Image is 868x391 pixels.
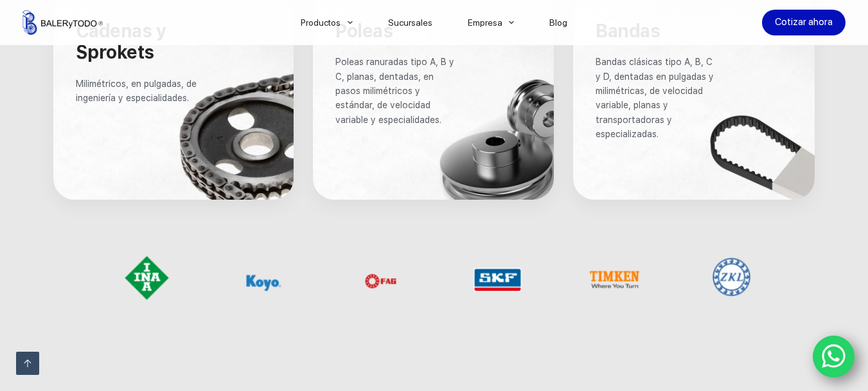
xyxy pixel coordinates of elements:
[16,352,39,375] a: Ir arriba
[596,57,716,139] span: Bandas clásicas tipo A, B, C y D, dentadas en pulgadas y milimétricas, de velocidad variable, pla...
[22,10,103,35] img: Balerytodo
[813,336,855,378] a: WhatsApp
[762,10,846,35] a: Cotizar ahora
[335,57,457,125] span: Poleas ranuradas tipo A, B y C, planas, dentadas, en pasos milimétricos y estándar, de velocidad ...
[76,79,199,103] span: Milimétricos, en pulgadas, de ingeniería y especialidades.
